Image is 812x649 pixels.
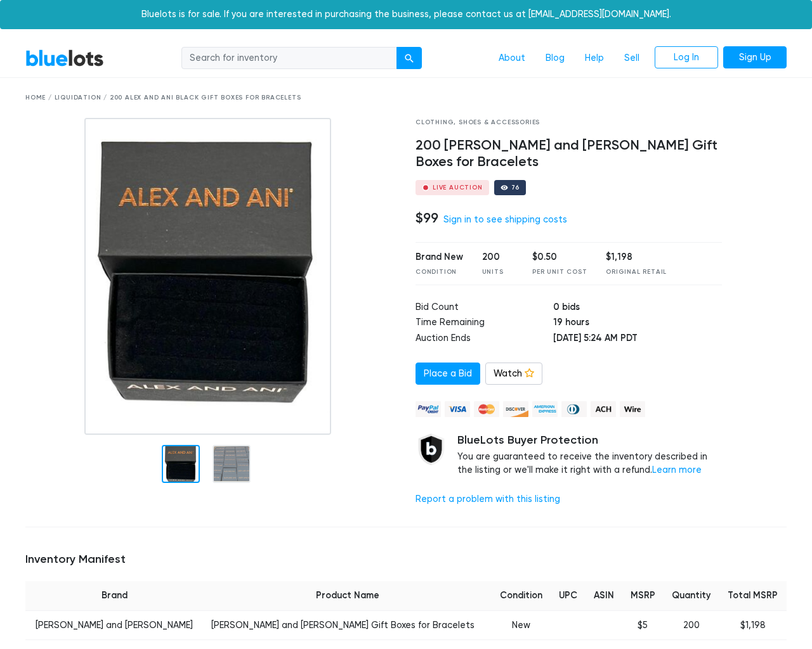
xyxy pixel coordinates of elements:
td: [PERSON_NAME] and [PERSON_NAME] Gift Boxes for Bracelets [204,610,491,640]
img: diners_club-c48f30131b33b1bb0e5d0e2dbd43a8bea4cb12cb2961413e2f4250e06c020426.png [561,401,587,417]
a: Sell [614,46,650,70]
th: Product Name [204,581,491,610]
img: e49e4005-a573-4021-951c-ca08c9609178-1758370802.jpg [84,118,332,435]
div: 200 [482,250,514,264]
td: [PERSON_NAME] and [PERSON_NAME] [25,610,204,640]
a: Report a problem with this listing [416,494,560,504]
div: Clothing, Shoes & Accessories [416,118,722,127]
h4: $99 [416,210,438,226]
h4: 200 [PERSON_NAME] and [PERSON_NAME] Gift Boxes for Bracelets [416,138,722,170]
a: Log In [655,46,718,69]
td: $1,198 [719,610,787,640]
h5: Inventory Manifest [25,553,787,567]
div: Condition [416,267,463,277]
div: Original Retail [606,267,667,277]
td: 19 hours [553,316,721,331]
a: About [488,46,535,70]
th: Quantity [664,581,719,610]
a: Place a Bid [416,363,480,385]
th: UPC [551,581,586,610]
a: BlueLots [25,49,104,67]
img: mastercard-42073d1d8d11d6635de4c079ffdb20a4f30a903dc55d1612383a1b395dd17f39.png [474,401,499,417]
div: Home / Liquidation / 200 Alex and Ani Black Gift Boxes for Bracelets [25,93,787,103]
th: Brand [25,581,204,610]
th: Condition [491,581,551,610]
td: Bid Count [416,300,553,316]
div: Units [482,267,514,277]
div: You are guaranteed to receive the inventory described in the listing or we'll make it right with ... [457,434,722,477]
a: Watch [485,363,542,385]
div: $0.50 [532,250,587,264]
img: buyer_protection_shield-3b65640a83011c7d3ede35a8e5a80bfdfaa6a97447f0071c1475b91a4b0b3d01.png [416,434,447,465]
td: Auction Ends [416,331,553,347]
img: american_express-ae2a9f97a040b4b41f6397f7637041a5861d5f99d0716c09922aba4e24c8547d.png [532,401,558,417]
img: wire-908396882fe19aaaffefbd8e17b12f2f29708bd78693273c0e28e3a24408487f.png [620,401,645,417]
th: ASIN [586,581,622,610]
div: Brand New [416,250,463,264]
td: $5 [622,610,664,640]
th: MSRP [622,581,664,610]
a: Help [575,46,614,70]
a: Learn more [652,465,702,475]
div: Per Unit Cost [532,267,587,277]
td: [DATE] 5:24 AM PDT [553,331,721,347]
th: Total MSRP [719,581,787,610]
a: Sign Up [723,46,787,69]
td: 200 [664,610,719,640]
a: Sign in to see shipping costs [443,214,567,225]
h5: BlueLots Buyer Protection [457,434,722,447]
div: 76 [511,184,520,191]
a: Blog [535,46,575,70]
img: visa-79caf175f036a155110d1892330093d4c38f53c55c9ec9e2c3a54a56571784bb.png [445,401,470,417]
td: New [491,610,551,640]
div: $1,198 [606,250,667,264]
input: Search for inventory [181,47,397,70]
div: Live Auction [433,184,483,191]
td: 0 bids [553,300,721,316]
td: Time Remaining [416,316,553,331]
img: discover-82be18ecfda2d062aad2762c1ca80e2d36a4073d45c9e0ffae68cd515fbd3d32.png [503,401,528,417]
img: paypal_credit-80455e56f6e1299e8d57f40c0dcee7b8cd4ae79b9eccbfc37e2480457ba36de9.png [416,401,441,417]
img: ach-b7992fed28a4f97f893c574229be66187b9afb3f1a8d16a4691d3d3140a8ab00.png [591,401,616,417]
